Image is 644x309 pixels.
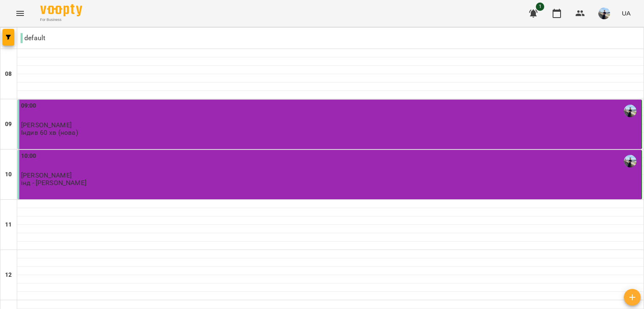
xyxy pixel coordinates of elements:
[21,179,86,186] p: інд - [PERSON_NAME]
[624,289,641,306] button: Створити урок
[622,9,631,18] span: UA
[40,17,82,23] span: For Business
[10,3,30,23] button: Menu
[21,152,36,161] label: 10:00
[624,105,636,117] img: Богдан Турковський
[5,270,12,280] h6: 12
[536,3,544,11] span: 1
[21,171,72,179] span: [PERSON_NAME]
[21,121,72,129] span: [PERSON_NAME]
[624,155,636,167] img: Богдан Турковський
[598,8,610,19] img: 0e82f5311a2909ec08bf2eeb40e3766c.JPG
[618,5,634,21] button: UA
[5,70,12,79] h6: 08
[5,170,12,179] h6: 10
[5,120,12,129] h6: 09
[21,33,45,43] p: default
[40,4,82,16] img: Voopty Logo
[21,129,78,136] p: Індив 60 хв (нова)
[21,101,36,111] label: 09:00
[5,220,12,229] h6: 11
